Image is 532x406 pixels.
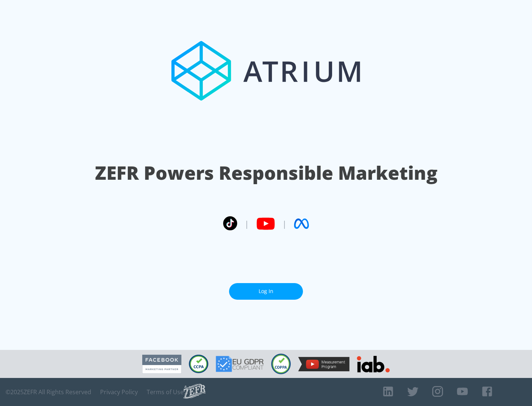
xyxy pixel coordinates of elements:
h1: ZEFR Powers Responsible Marketing [95,160,437,186]
span: | [282,218,287,229]
img: GDPR Compliant [216,356,264,372]
span: © 2025 ZEFR All Rights Reserved [6,388,91,396]
a: Privacy Policy [100,388,138,396]
img: CCPA Compliant [189,355,208,373]
a: Log In [229,283,303,300]
img: YouTube Measurement Program [298,357,349,371]
img: COPPA Compliant [271,354,291,374]
img: Facebook Marketing Partner [142,355,181,374]
img: IAB [357,356,390,372]
a: Terms of Use [147,388,184,396]
span: | [245,218,249,229]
